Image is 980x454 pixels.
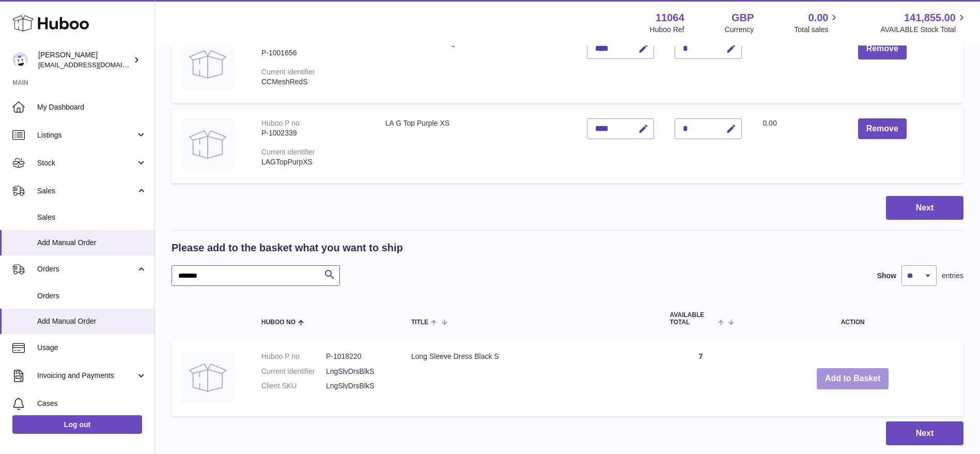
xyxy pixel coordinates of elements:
[742,301,963,336] th: Action
[261,39,300,47] div: Huboo P no
[37,213,147,222] span: Sales
[763,39,776,47] span: 0.00
[656,11,685,25] strong: 11064
[182,38,234,90] img: Collared Mesh Cardigan Red S
[326,381,391,391] dd: LngSlvDrsBlkS
[763,119,776,127] span: 0.00
[670,312,715,325] span: AVAILABLE Total
[411,319,428,326] span: Title
[886,196,963,220] button: Next
[261,119,300,127] div: Huboo P no
[401,341,659,416] td: Long Sleeve Dress Black S
[172,241,403,255] h2: Please add to the basket what you want to ship
[37,264,136,274] span: Orders
[261,148,315,156] div: Current identifier
[261,319,295,326] span: Huboo no
[38,50,131,70] div: [PERSON_NAME]
[808,11,829,25] span: 0.00
[858,38,907,59] button: Remove
[880,25,968,35] span: AVAILABLE Stock Total
[37,291,147,301] span: Orders
[375,108,577,183] td: LA G Top Purple XS
[182,352,234,403] img: Long Sleeve Dress Black S
[261,381,326,391] dt: Client SKU
[375,28,577,103] td: Collared Mesh Cardigan Red S
[877,271,896,281] label: Show
[37,399,147,408] span: Cases
[12,415,142,434] a: Log out
[904,11,956,25] span: 141,855.00
[37,238,147,248] span: Add Manual Order
[37,343,147,353] span: Usage
[942,271,963,281] span: entries
[37,186,136,196] span: Sales
[261,77,365,87] div: CCMeshRedS
[261,157,365,167] div: LAGTopPurpXS
[37,158,136,168] span: Stock
[732,11,754,25] strong: GBP
[12,52,28,68] img: internalAdmin-11064@internal.huboo.com
[326,352,391,361] dd: P-1018220
[37,102,147,112] span: My Dashboard
[650,25,685,35] div: Huboo Ref
[794,11,840,35] a: 0.00 Total sales
[261,128,365,138] div: P-1002339
[817,368,889,389] button: Add to Basket
[261,68,315,76] div: Current identifier
[886,421,963,446] button: Next
[858,118,907,140] button: Remove
[659,341,742,416] td: 7
[182,118,234,170] img: LA G Top Purple XS
[880,11,968,35] a: 141,855.00 AVAILABLE Stock Total
[37,130,136,140] span: Listings
[261,48,365,58] div: P-1001656
[37,371,136,381] span: Invoicing and Payments
[725,25,754,35] div: Currency
[37,316,147,326] span: Add Manual Order
[261,367,326,376] dt: Current identifier
[38,60,152,69] span: [EMAIL_ADDRESS][DOMAIN_NAME]
[326,367,391,376] dd: LngSlvDrsBlkS
[261,352,326,361] dt: Huboo P no
[794,25,840,35] span: Total sales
